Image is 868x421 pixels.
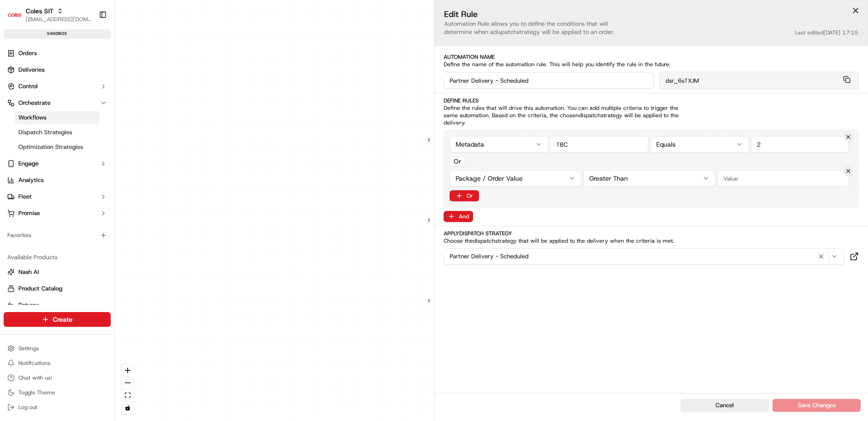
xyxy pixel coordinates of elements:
span: Log out [18,404,37,411]
div: Favorites [4,228,111,243]
button: Start new chat [156,90,167,101]
button: Fleet [4,189,111,204]
span: Partner Delivery - Scheduled [450,252,529,261]
span: Analytics [18,176,44,184]
a: Nash AI [7,268,107,276]
img: 1736555255976-a54dd68f-1ca7-489b-9aae-adbdc363a1c4 [9,87,26,104]
span: Workflows [18,114,46,122]
input: Key [550,136,649,153]
button: Coles SIT [26,6,53,16]
div: 📗 [9,134,17,141]
div: Or [450,156,465,166]
div: We're available if you need us! [31,97,116,104]
button: Control [4,79,111,94]
span: Orchestrate [18,99,51,107]
span: Returns [18,301,39,309]
span: API Documentation [87,133,147,142]
p: Welcome 👋 [9,36,167,51]
a: 📗Knowledge Base [6,129,74,146]
span: Define the name of the automation rule. This will help you identify the rule in the future. [444,61,693,68]
input: Value [751,136,850,153]
img: Coles SIT [7,7,22,22]
button: Log out [4,401,111,414]
button: zoom out [122,377,134,389]
button: Coles SITColes SIT[EMAIL_ADDRESS][DOMAIN_NAME] [4,4,95,26]
a: Dispatch Strategies [15,126,100,139]
img: Nash [9,9,28,27]
button: Toggle Theme [4,386,111,399]
button: Or [450,190,479,201]
span: Chat with us! [18,374,52,381]
label: Automation Name [444,53,859,61]
div: Last edited [DATE] 17:15 [795,29,858,36]
button: Product Catalog [4,281,111,296]
span: Toggle Theme [18,389,55,396]
div: Available Products [4,250,111,265]
button: Returns [4,298,111,313]
button: Partner Delivery - Scheduled [444,248,844,265]
button: Orchestrate [4,96,111,110]
span: Fleet [18,193,32,201]
button: Nash AI [4,265,111,279]
button: Settings [4,342,111,355]
button: Engage [4,156,111,171]
a: Workflows [15,111,100,124]
button: toggle interactivity [122,402,134,414]
input: Value [717,170,849,187]
a: Returns [7,301,107,309]
a: Optimization Strategies [15,141,100,154]
input: Got a question? Start typing here... [24,59,165,68]
button: And [444,211,473,222]
span: Deliveries [18,66,45,74]
button: zoom in [122,364,134,377]
button: Promise [4,206,111,221]
button: fit view [122,389,134,402]
div: Start new chat [31,87,151,97]
a: Product Catalog [7,284,107,293]
span: Product Catalog [18,284,62,293]
span: Define the rules that will drive this automation. You can add multiple criteria to trigger the sa... [444,104,693,126]
label: Apply Dispatch Strategy [444,230,859,237]
span: Create [53,315,73,324]
span: Engage [18,159,39,168]
span: Dispatch Strategies [18,128,72,137]
span: Control [18,82,38,91]
span: Choose the dispatch strategy that will be applied to the delivery when the criteria is met. [444,237,693,245]
span: Orders [18,49,37,57]
span: Optimization Strategies [18,143,83,151]
a: Deliveries [4,63,111,77]
button: Create [4,312,111,327]
button: Cancel [681,399,769,412]
h2: Edit Rule [444,10,679,19]
div: 💻 [78,134,85,141]
a: Orders [4,46,111,61]
a: Analytics [4,173,111,188]
span: Promise [18,209,40,217]
span: Pylon [91,155,111,162]
label: Define Rules [444,97,859,104]
span: Knowledge Base [18,133,70,142]
a: Powered byPylon [65,155,111,162]
p: Automation Rule allows you to define the conditions that will determine when a dispatch strategy ... [444,20,679,36]
span: Nash AI [18,268,39,276]
div: sandbox [4,29,111,39]
span: Notifications [18,359,51,367]
button: [EMAIL_ADDRESS][DOMAIN_NAME] [26,16,91,23]
a: 💻API Documentation [74,129,151,146]
button: Chat with us! [4,371,111,384]
span: Settings [18,345,39,352]
button: Notifications [4,357,111,370]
